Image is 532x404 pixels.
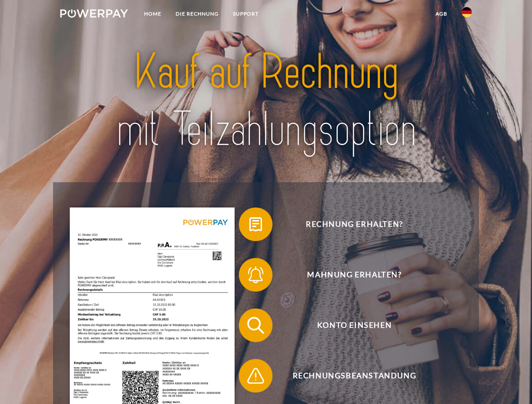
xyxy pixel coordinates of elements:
a: agb [428,6,454,21]
img: logo-powerpay-white.svg [60,9,128,18]
span: Rechnungsbeanstandung [251,359,457,393]
button: Rechnung erhalten? [239,207,458,241]
a: SUPPORT [226,6,266,21]
button: Konto einsehen [239,308,458,342]
span: Rechnung erhalten? [251,207,457,241]
button: Rechnungsbeanstandung [239,359,458,393]
img: qb_search.svg [245,315,266,336]
img: qb_bell.svg [245,264,266,285]
img: de [462,7,472,17]
button: Mahnung erhalten? [239,258,458,292]
a: Home [137,6,168,21]
img: qb_warning.svg [245,365,266,386]
span: Konto einsehen [251,308,457,342]
img: qb_bill.svg [245,214,266,235]
a: DIE RECHNUNG [168,6,226,21]
span: Mahnung erhalten? [251,258,457,292]
img: title-powerpay_de.svg [80,40,452,161]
